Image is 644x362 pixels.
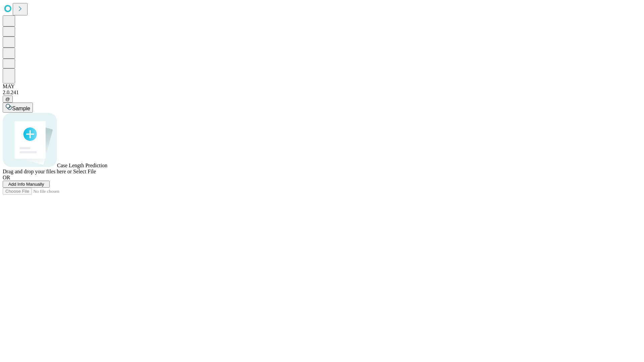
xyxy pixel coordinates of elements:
button: Sample [3,103,33,113]
span: OR [3,175,10,180]
span: Add Info Manually [8,182,44,187]
button: @ [3,96,13,103]
span: Select File [73,169,96,174]
div: 2.0.241 [3,89,641,96]
span: Sample [12,106,30,111]
span: @ [5,97,10,102]
span: Drag and drop your files here or [3,169,72,174]
span: Case Length Prediction [57,163,107,168]
div: MAY [3,83,641,89]
button: Add Info Manually [3,181,50,188]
